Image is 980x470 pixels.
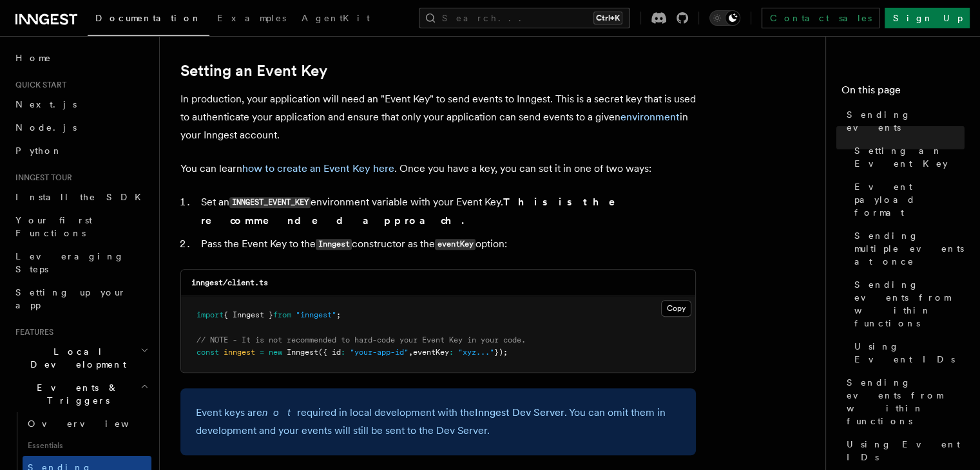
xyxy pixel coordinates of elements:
[196,404,680,440] p: Event keys are required in local development with the . You can omit them in development and your...
[180,160,696,178] p: You can learn . Once you have a key, you can set it in one of two ways:
[10,345,140,371] span: Local Development
[854,278,965,330] span: Sending events from within functions
[242,162,394,174] a: how to create an Event Key here
[885,8,970,28] a: Sign Up
[209,4,294,35] a: Examples
[10,209,151,245] a: Your first Functions
[841,433,965,469] a: Using Event IDs
[10,139,151,162] a: Python
[197,348,219,357] span: const
[10,327,53,337] span: Features
[10,381,140,407] span: Events & Triggers
[350,348,408,357] span: "your-app-id"
[494,348,508,357] span: });
[408,348,413,357] span: ,
[10,376,151,412] button: Events & Triggers
[847,438,965,464] span: Using Event IDs
[197,335,526,344] span: // NOTE - It is not recommended to hard-code your Event Key in your code.
[841,371,965,433] a: Sending events from within functions
[709,10,740,26] button: Toggle dark mode
[620,111,680,123] a: environment
[273,310,291,319] span: from
[15,122,77,133] span: Node.js
[224,348,255,357] span: inngest
[224,310,273,319] span: { Inngest }
[269,348,282,357] span: new
[849,175,965,224] a: Event payload format
[336,310,341,319] span: ;
[217,13,286,23] span: Examples
[88,4,209,36] a: Documentation
[180,90,696,144] p: In production, your application will need an "Event Key" to send events to Inngest. This is a sec...
[762,8,879,28] a: Contact sales
[854,229,965,268] span: Sending multiple events at once
[10,340,151,376] button: Local Development
[260,348,264,357] span: =
[15,215,92,238] span: Your first Functions
[847,108,965,134] span: Sending events
[95,13,202,23] span: Documentation
[23,435,151,456] span: Essentials
[296,310,336,319] span: "inngest"
[28,418,160,429] span: Overview
[841,103,965,139] a: Sending events
[15,52,52,64] span: Home
[10,80,66,90] span: Quick start
[316,239,352,250] code: Inngest
[302,13,370,23] span: AgentKit
[10,173,72,183] span: Inngest tour
[197,310,224,319] span: import
[841,82,965,103] h4: On this page
[847,376,965,428] span: Sending events from within functions
[475,406,564,418] a: Inngest Dev Server
[10,281,151,317] a: Setting up your app
[15,146,62,156] span: Python
[593,12,622,24] kbd: Ctrl+K
[854,144,965,170] span: Setting an Event Key
[661,300,691,317] button: Copy
[435,239,476,250] code: eventKey
[854,180,965,219] span: Event payload format
[849,139,965,175] a: Setting an Event Key
[10,93,151,116] a: Next.js
[201,196,633,227] strong: This is the recommended approach.
[294,4,378,35] a: AgentKit
[854,340,965,366] span: Using Event IDs
[229,197,311,208] code: INNGEST_EVENT_KEY
[413,348,449,357] span: eventKey
[10,245,151,281] a: Leveraging Steps
[197,193,696,230] li: Set an environment variable with your Event Key.
[10,46,151,70] a: Home
[15,99,77,109] span: Next.js
[849,224,965,273] a: Sending multiple events at once
[318,348,341,357] span: ({ id
[849,335,965,371] a: Using Event IDs
[191,278,268,287] code: inngest/client.ts
[10,116,151,139] a: Node.js
[180,62,327,80] a: Setting an Event Key
[262,406,297,418] em: not
[458,348,494,357] span: "xyz..."
[287,348,318,357] span: Inngest
[15,251,124,274] span: Leveraging Steps
[449,348,454,357] span: :
[419,8,630,28] button: Search...Ctrl+K
[10,185,151,209] a: Install the SDK
[197,235,696,254] li: Pass the Event Key to the constructor as the option:
[849,273,965,335] a: Sending events from within functions
[15,192,149,202] span: Install the SDK
[341,348,345,357] span: :
[23,412,151,435] a: Overview
[15,287,126,310] span: Setting up your app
